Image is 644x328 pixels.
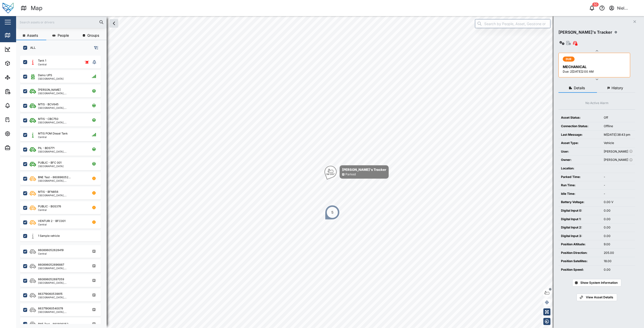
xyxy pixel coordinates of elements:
[38,175,71,179] div: BNE Test - 860896052...
[563,69,627,74] div: Due: 2[DATE]2:00 AM
[604,183,633,188] div: -
[558,29,612,35] div: [PERSON_NAME]'s Tracker
[561,200,599,205] div: Battery Voltage:
[38,263,64,267] div: 860896052696887
[580,279,618,286] span: Show System Information
[38,161,61,165] div: PUBLIC - BFC 001
[561,225,599,230] div: Digital Input 2:
[561,259,599,264] div: Position Satellites:
[475,19,550,28] input: Search by People, Asset, Geozone or Place
[38,107,86,109] div: [GEOGRAPHIC_DATA], [GEOGRAPHIC_DATA]
[38,92,86,95] div: [GEOGRAPHIC_DATA], [GEOGRAPHIC_DATA]
[38,150,86,153] div: [GEOGRAPHIC_DATA], [GEOGRAPHIC_DATA]
[325,165,389,179] div: Map marker
[604,115,633,120] div: Off
[561,251,599,255] div: Position Direction:
[592,3,599,7] div: 50
[577,294,617,301] a: View Asset Details
[561,149,599,154] div: User:
[604,200,633,205] div: 0.00 V
[13,117,27,122] div: Tasks
[38,311,86,313] div: [GEOGRAPHIC_DATA], [GEOGRAPHIC_DATA]
[38,102,59,107] div: MTIS - BCV645
[561,124,599,129] div: Connection Status:
[604,234,633,239] div: 0.00
[574,86,585,90] span: Details
[561,192,599,196] div: Idle Time:
[38,121,86,124] div: [GEOGRAPHIC_DATA], [GEOGRAPHIC_DATA]
[38,204,61,209] div: PUBLIC - BGS376
[325,205,340,220] div: Map marker
[13,46,36,52] div: Dashboard
[38,234,60,238] div: 1 Sample vehicle
[561,242,599,247] div: Position Altitude:
[38,59,46,63] div: Tank 1
[561,175,599,179] div: Parked Time:
[604,158,633,162] div: [PERSON_NAME]
[561,183,599,188] div: Run Time:
[604,225,633,230] div: 0.00
[604,192,633,196] div: -
[38,296,86,299] div: [GEOGRAPHIC_DATA], [GEOGRAPHIC_DATA]
[38,248,64,252] div: 860896052628419
[58,34,69,37] span: People
[585,101,609,106] div: No Active Alarm
[561,208,599,213] div: Digital Input 0:
[38,282,86,284] div: [GEOGRAPHIC_DATA], [GEOGRAPHIC_DATA]
[331,210,334,215] div: 5
[342,167,386,172] div: [PERSON_NAME]'s Tracker
[604,208,633,213] div: 0.00
[604,149,633,154] div: [PERSON_NAME]
[27,46,36,50] label: ALL
[87,34,99,37] span: Groups
[38,209,61,211] div: Central
[604,141,633,146] div: Vehicle
[586,294,613,301] span: View Asset Details
[604,132,633,137] div: M[DATE]:38:43 pm
[38,292,63,296] div: 863719060539815
[27,34,38,37] span: Assets
[604,242,633,247] div: 9.00
[38,223,65,226] div: Central
[561,141,599,146] div: Asset Type:
[13,75,25,80] div: Sites
[13,103,29,108] div: Alarms
[561,158,599,162] div: Owner:
[20,54,106,324] div: grid
[38,277,64,282] div: 860896052697059
[604,124,633,129] div: Offline
[38,194,86,197] div: [GEOGRAPHIC_DATA], [GEOGRAPHIC_DATA]
[38,267,86,269] div: [GEOGRAPHIC_DATA], [GEOGRAPHIC_DATA]
[572,279,621,287] button: Show System Information
[604,259,633,264] div: 18.00
[13,61,29,66] div: Assets
[38,219,65,223] div: VENTURI 2 - BFC001
[19,18,104,26] input: Search assets or drivers
[326,173,335,175] div: SW 205°
[604,175,633,179] div: -
[617,5,640,11] div: Niel Principe
[13,89,30,94] div: Reports
[38,73,52,77] div: Demo UPS
[604,217,633,222] div: 0.00
[38,190,58,194] div: MTIS - BFN856
[561,115,599,120] div: Asset Status:
[13,131,31,136] div: Settings
[612,86,623,90] span: History
[561,267,599,272] div: Position Speed:
[561,217,599,222] div: Digital Input 1:
[38,77,64,80] div: [GEOGRAPHIC_DATA]
[561,234,599,239] div: Digital Input 3:
[38,322,71,326] div: BNE Test - 860896052...
[38,88,61,92] div: [PERSON_NAME]
[38,136,68,138] div: Central
[566,57,572,61] span: DUE
[38,131,68,136] div: MTIS POM Diesel Tank
[563,64,627,70] div: MECHANICAL
[38,252,64,255] div: Central
[38,146,54,150] div: PIL - BDS771
[31,4,43,13] div: Map
[609,5,640,12] button: Niel Principe
[16,16,644,328] canvas: Map
[38,117,58,121] div: MTIS - CBC750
